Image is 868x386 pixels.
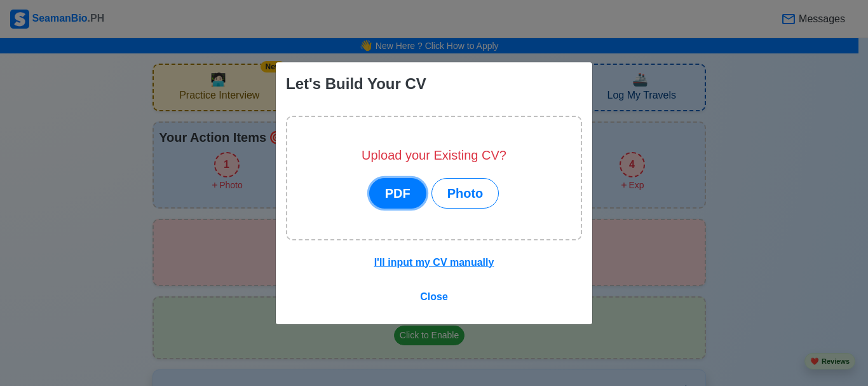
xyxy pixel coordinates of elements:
button: I'll input my CV manually [366,251,503,275]
span: Close [420,291,448,302]
button: Close [412,285,456,309]
u: I'll input my CV manually [374,257,494,268]
button: Photo [431,178,499,209]
h5: Upload your Existing CV? [362,148,506,163]
div: Let's Build Your CV [286,72,426,95]
button: PDF [369,178,426,209]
